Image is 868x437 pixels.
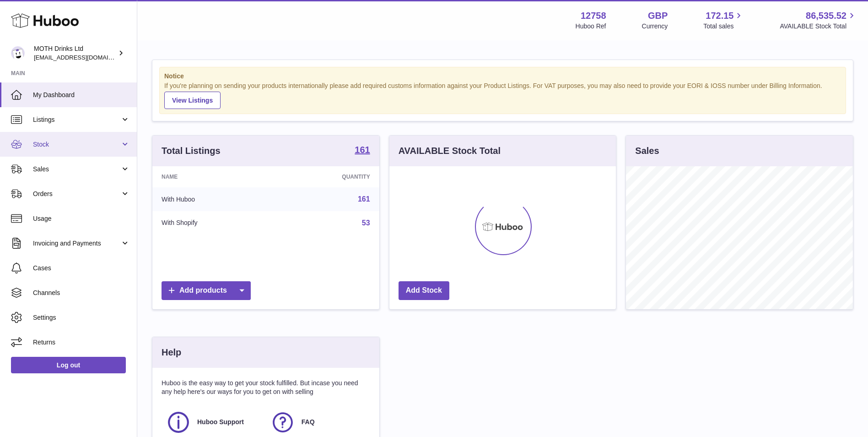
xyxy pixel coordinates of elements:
[152,211,275,235] td: With Shopify
[162,379,370,396] p: Huboo is the easy way to get your stock fulfilled. But incase you need any help here's our ways f...
[33,338,130,347] span: Returns
[302,418,315,426] span: FAQ
[33,239,120,248] span: Invoicing and Payments
[34,44,116,62] div: MOTH Drinks Ltd
[33,313,130,322] span: Settings
[399,281,449,300] a: Add Stock
[34,54,135,61] span: [EMAIL_ADDRESS][DOMAIN_NAME]
[33,190,120,198] span: Orders
[33,264,130,273] span: Cases
[152,187,275,211] td: With Huboo
[197,418,244,426] span: Huboo Support
[275,166,379,187] th: Quantity
[642,22,668,31] div: Currency
[33,289,130,297] span: Channels
[33,214,130,223] span: Usage
[162,145,221,157] h3: Total Listings
[703,22,744,31] span: Total sales
[164,92,221,109] a: View Listings
[576,22,606,31] div: Huboo Ref
[648,10,668,22] strong: GBP
[162,281,251,300] a: Add products
[33,115,120,124] span: Listings
[399,145,501,157] h3: AVAILABLE Stock Total
[780,10,857,31] a: 86,535.52 AVAILABLE Stock Total
[164,72,841,81] strong: Notice
[806,10,846,22] span: 86,535.52
[355,145,370,156] a: 161
[166,410,261,435] a: Huboo Support
[11,357,126,373] a: Log out
[780,22,857,31] span: AVAILABLE Stock Total
[11,46,25,60] img: internalAdmin-12758@internal.huboo.com
[703,10,744,31] a: 172.15 Total sales
[33,140,120,149] span: Stock
[33,165,120,174] span: Sales
[635,145,659,157] h3: Sales
[152,166,275,187] th: Name
[362,219,370,227] a: 53
[358,195,370,203] a: 161
[355,145,370,154] strong: 161
[581,10,606,22] strong: 12758
[162,346,181,359] h3: Help
[706,10,733,22] span: 172.15
[270,410,366,435] a: FAQ
[33,91,130,99] span: My Dashboard
[164,82,841,109] div: If you're planning on sending your products internationally please add required customs informati...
